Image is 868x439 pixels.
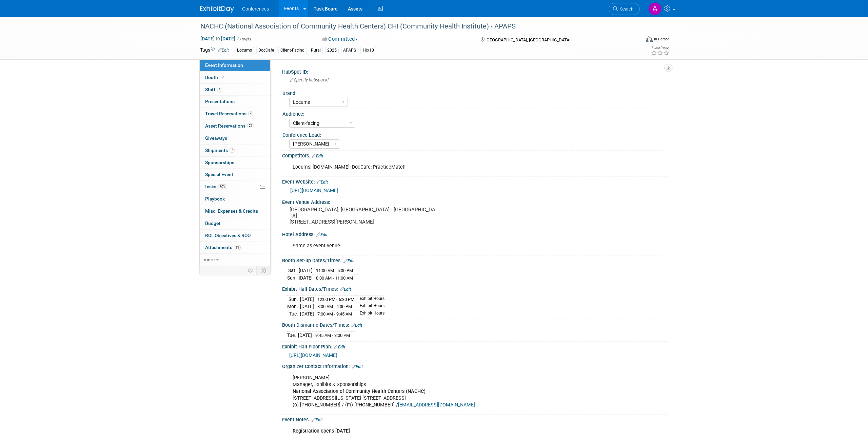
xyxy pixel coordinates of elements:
a: Staff4 [200,84,270,96]
span: 12:00 PM - 6:30 PM [317,297,354,302]
div: [PERSON_NAME] Manager, Exhibits & Sponsorships [STREET_ADDRESS][US_STATE] [STREET_ADDRESS] (o) [P... [288,371,593,412]
span: Presentations [205,99,235,104]
div: Event Format [600,35,670,45]
div: DocCafe [256,47,276,54]
span: Attachments [205,245,241,250]
span: 8:00 AM - 4:30 PM [317,304,352,309]
a: Booth [200,72,270,83]
pre: [GEOGRAPHIC_DATA], [GEOGRAPHIC_DATA] - [GEOGRAPHIC_DATA] [STREET_ADDRESS][PERSON_NAME] [290,207,435,225]
a: Edit [343,259,355,263]
td: [DATE] [300,310,314,317]
img: ExhibitDay [200,6,234,13]
span: Asset Reservations [205,123,254,129]
td: Sun. [287,274,299,281]
td: Sun. [287,295,300,303]
span: Tasks [204,184,227,189]
a: Search [609,3,640,15]
a: more [200,254,270,266]
td: [DATE] [300,303,314,310]
span: Travel Reservations [205,111,253,116]
span: Specify hubspot id [290,77,329,82]
a: Asset Reservations27 [200,120,270,132]
td: Exhibit Hours [356,295,384,303]
span: 2 [230,148,235,153]
a: ROI, Objectives & ROO [200,230,270,242]
a: Giveaways [200,132,270,144]
a: [URL][DOMAIN_NAME] [290,188,338,193]
span: 8:00 AM - 11:00 AM [316,275,353,281]
td: Personalize Event Tab Strip [245,266,257,275]
span: 4 [217,87,222,92]
span: Booth [205,75,226,80]
td: Tags [200,46,229,54]
b: National Association of Community Health Centers (NACHC) [293,388,426,394]
a: Tasks80% [200,181,270,193]
div: Client-Facing [278,47,307,54]
a: Edit [316,232,328,237]
span: Playbook [205,196,225,202]
div: Event Notes: [282,415,668,423]
a: Event Information [200,59,270,71]
div: Booth Dismantle Dates/Times: [282,320,668,329]
a: Edit [312,418,323,422]
span: Shipments [205,148,235,153]
div: NACHC (National Association of Community Health Centers) CHI (Community Health Institute) - APAPS [198,20,630,33]
div: Audience: [282,109,665,117]
a: Edit [312,154,323,158]
span: Misc. Expenses & Credits [205,208,258,214]
span: Search [618,6,633,12]
div: Conference Lead: [282,130,665,138]
a: Edit [351,323,362,328]
a: Edit [317,180,328,185]
div: Locums: [DOMAIN_NAME]; DocCafe: PracticeMatch [288,160,593,174]
a: [URL][DOMAIN_NAME] [289,352,337,358]
span: Special Event [205,172,233,177]
td: Mon. [287,303,300,310]
span: Event Information [205,62,243,68]
a: Presentations [200,96,270,108]
span: 9:45 AM - 3:00 PM [315,333,350,338]
div: Exhibit Hall Floor Plan: [282,342,668,350]
a: Edit [352,364,363,369]
td: Exhibit Hours [356,310,384,317]
a: Budget [200,217,270,229]
a: [EMAIL_ADDRESS][DOMAIN_NAME] [398,402,475,408]
a: Travel Reservations4 [200,108,270,120]
td: [DATE] [298,332,312,339]
span: [DATE] [DATE] [200,36,236,42]
div: Event Website: [282,177,668,186]
a: Special Event [200,169,270,180]
span: Conferences [242,6,269,12]
div: Rural [309,47,323,54]
span: 80% [218,184,227,189]
span: 7:00 AM - 9:45 AM [317,311,352,317]
img: Format-Inperson.png [646,36,653,42]
div: Locums [235,47,254,54]
a: Edit [334,345,345,349]
button: Committed [320,36,360,43]
a: Sponsorships [200,157,270,169]
td: Toggle Event Tabs [257,266,271,275]
div: Organizer Contact Information: [282,361,668,370]
b: Registration opens [DATE] [293,428,350,434]
td: [DATE] [300,295,314,303]
div: Brand: [282,88,665,97]
div: HubSpot ID: [282,67,668,75]
td: Exhibit Hours [356,303,384,310]
span: to [215,36,221,41]
div: Same as event venue [288,239,593,253]
td: [DATE] [299,274,313,281]
td: Tue. [287,310,300,317]
div: Competitors: [282,151,668,159]
span: more [204,257,215,262]
td: Sat. [287,267,299,274]
img: Alexa Wennerholm [649,2,662,15]
div: In-Person [654,37,670,42]
div: Event Rating [651,46,669,50]
div: Event Venue Address: [282,197,668,206]
td: Tue. [287,332,298,339]
a: Edit [218,48,229,53]
span: (3 days) [237,37,251,41]
span: 11:00 AM - 5:00 PM [316,268,353,273]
